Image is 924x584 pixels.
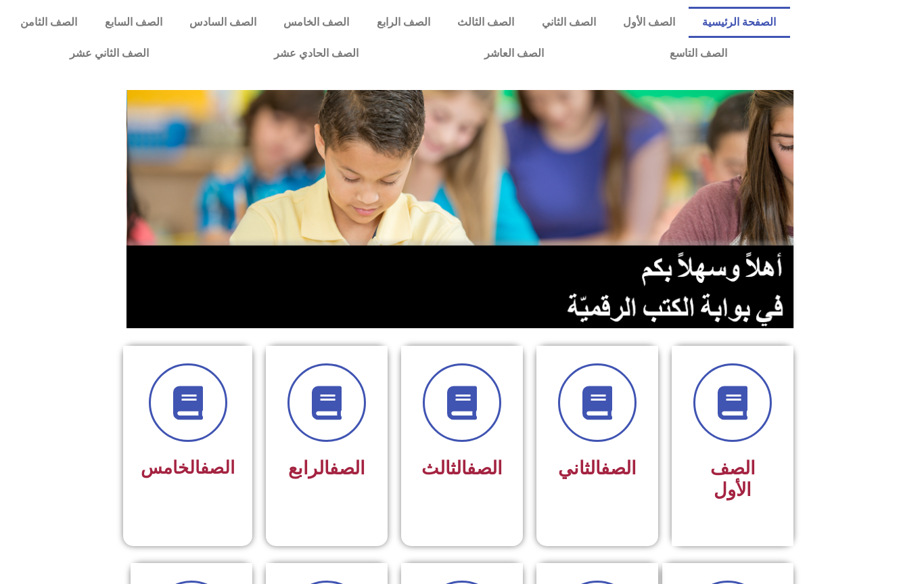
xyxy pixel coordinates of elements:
a: الصف الأول [609,7,689,38]
a: الصف الثامن [7,7,91,38]
a: الصف العاشر [421,38,607,69]
a: الصف الحادي عشر [212,38,422,69]
span: الرابع [288,457,365,479]
span: الخامس [141,457,235,478]
a: الصف الخامس [270,7,363,38]
a: الصف [601,457,637,479]
a: الصف السادس [176,7,270,38]
a: الصف السابع [91,7,175,38]
span: الثالث [421,457,503,479]
a: الصف [329,457,365,479]
a: الصف الرابع [363,7,444,38]
a: الصف الثالث [444,7,528,38]
span: الثاني [558,457,637,479]
a: الصف [200,457,235,478]
a: الصف التاسع [607,38,790,69]
a: الصف [467,457,503,479]
a: الصف الثاني عشر [7,38,212,69]
a: الصفحة الرئيسية [689,7,789,38]
a: الصف الثاني [528,7,609,38]
span: الصف الأول [710,457,756,501]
